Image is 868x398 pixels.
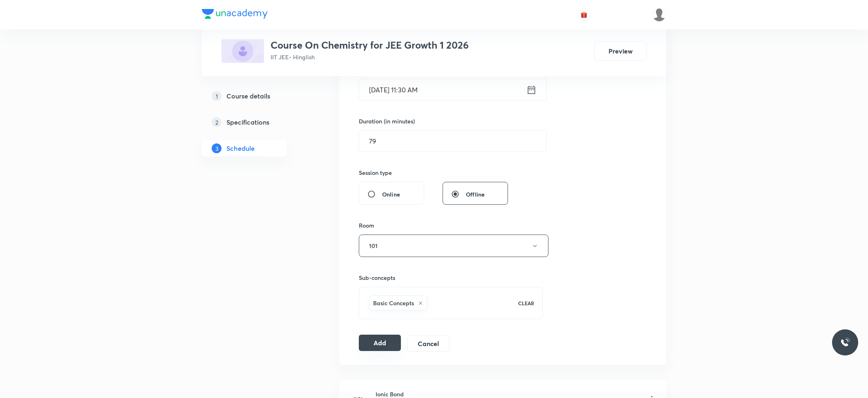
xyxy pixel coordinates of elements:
[271,53,469,61] p: IIT JEE • Hinglish
[359,235,548,257] button: 101
[359,335,401,351] button: Add
[202,9,268,21] a: Company Logo
[652,8,666,22] img: Divya tyagi
[226,143,255,153] h5: Schedule
[221,39,264,63] img: 0366B5F7-30BD-46CD-B150-A771C74CD8E9_plus.png
[466,190,485,199] span: Offline
[359,273,543,282] h6: Sub-concepts
[577,8,591,21] button: avatar
[594,41,647,61] button: Preview
[359,131,546,152] input: 79
[271,39,469,51] h3: Course On Chemistry for JEE Growth 1 2026
[212,91,221,101] p: 1
[359,168,392,177] h6: Session type
[373,299,414,307] h6: Basic Concepts
[518,300,534,307] p: CLEAR
[212,117,221,127] p: 2
[212,143,221,153] p: 3
[580,11,588,18] img: avatar
[840,338,850,347] img: ttu
[202,9,268,19] img: Company Logo
[359,117,415,125] h6: Duration (in minutes)
[226,91,270,101] h5: Course details
[407,335,450,352] button: Cancel
[382,190,400,199] span: Online
[359,221,374,230] h6: Room
[226,117,269,127] h5: Specifications
[202,114,313,130] a: 2Specifications
[202,88,313,104] a: 1Course details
